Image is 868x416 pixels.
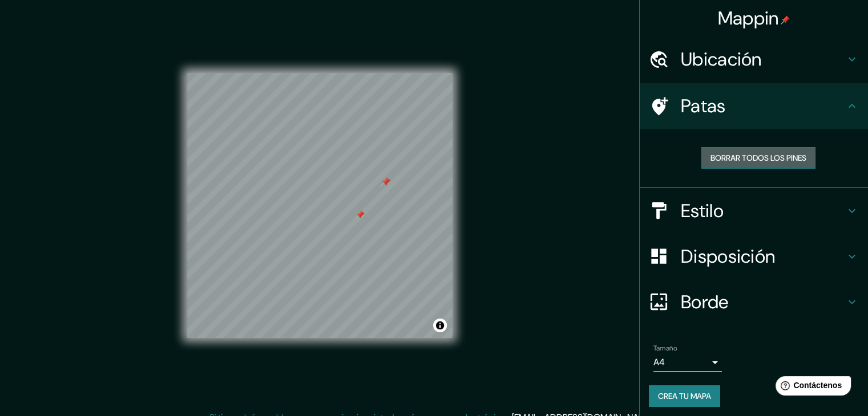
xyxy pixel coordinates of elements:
[681,199,724,223] font: Estilo
[710,153,806,163] font: Borrar todos los pines
[640,279,868,325] div: Borde
[658,391,711,401] font: Crea tu mapa
[433,319,447,332] button: Activar o desactivar atribución
[653,356,665,368] font: A4
[640,83,868,129] div: Patas
[640,36,868,82] div: Ubicación
[653,353,722,372] div: A4
[640,188,868,234] div: Estilo
[781,15,790,25] img: pin-icon.png
[701,147,815,169] button: Borrar todos los pines
[681,244,775,268] font: Disposición
[649,385,720,407] button: Crea tu mapa
[681,290,729,314] font: Borde
[640,234,868,279] div: Disposición
[653,344,677,353] font: Tamaño
[766,372,855,403] iframe: Lanzador de widgets de ayuda
[718,6,779,30] font: Mappin
[187,73,453,338] canvas: Mapa
[681,47,762,71] font: Ubicación
[681,94,726,118] font: Patas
